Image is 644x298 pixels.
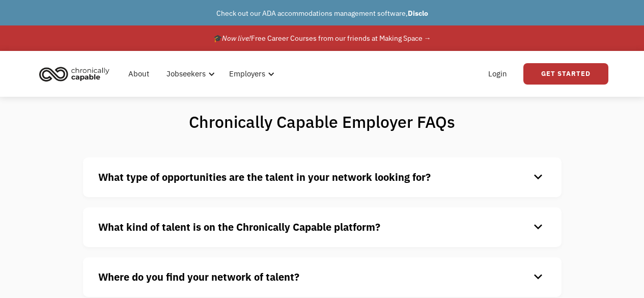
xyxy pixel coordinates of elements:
h1: Chronically Capable Employer FAQs [143,112,501,132]
div: Jobseekers [166,68,206,80]
div: 🎓 Free Career Courses from our friends at Making Space → [213,32,431,44]
div: keyboard_arrow_down [530,220,546,235]
a: Get Started [523,63,608,85]
div: Employers [223,58,277,90]
strong: What type of opportunities are the talent in your network looking for? [98,170,431,184]
div: keyboard_arrow_down [530,170,546,185]
div: Employers [229,68,265,80]
a: home [36,63,117,85]
a: Login [482,58,513,90]
a: About [122,58,155,90]
img: Chronically Capable logo [36,63,113,85]
div: Jobseekers [160,58,218,90]
div: keyboard_arrow_down [530,269,546,285]
strong: What kind of talent is on the Chronically Capable platform? [98,220,380,234]
em: Now live! [222,34,251,43]
a: Check out our ADA accommodations management software,Disclo [216,9,428,18]
strong: Where do you find your network of talent? [98,270,299,284]
strong: Disclo [408,9,428,18]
